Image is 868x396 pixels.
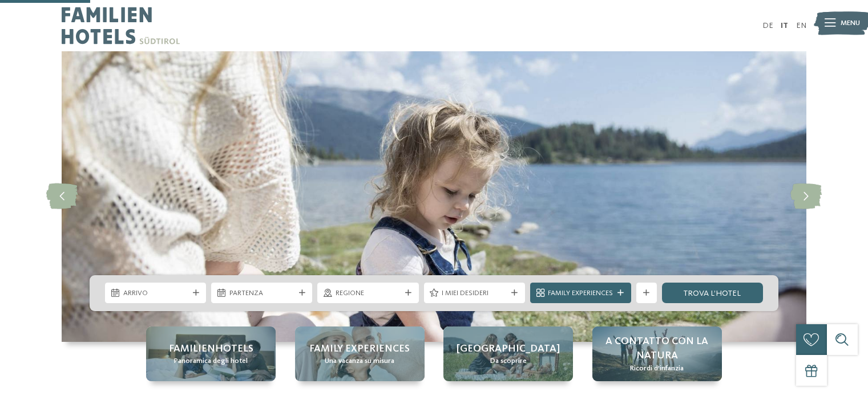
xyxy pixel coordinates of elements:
[457,342,560,356] span: [GEOGRAPHIC_DATA]
[325,356,394,366] span: Una vacanza su misura
[592,326,722,381] a: Cercate un hotel con piscina coperta per bambini in Alto Adige? A contatto con la natura Ricordi ...
[630,364,684,374] span: Ricordi d’infanzia
[662,283,763,303] a: trova l’hotel
[841,18,860,28] span: Menu
[548,288,613,299] span: Family Experiences
[442,288,507,299] span: I miei desideri
[174,356,248,366] span: Panoramica degli hotel
[490,356,527,366] span: Da scoprire
[336,288,401,299] span: Regione
[796,22,806,30] a: EN
[295,326,425,381] a: Cercate un hotel con piscina coperta per bambini in Alto Adige? Family experiences Una vacanza su...
[762,22,773,30] a: DE
[603,334,712,363] span: A contatto con la natura
[443,326,573,381] a: Cercate un hotel con piscina coperta per bambini in Alto Adige? [GEOGRAPHIC_DATA] Da scoprire
[781,22,788,30] a: IT
[229,288,294,299] span: Partenza
[123,288,188,299] span: Arrivo
[169,342,253,356] span: Familienhotels
[146,326,276,381] a: Cercate un hotel con piscina coperta per bambini in Alto Adige? Familienhotels Panoramica degli h...
[309,342,410,356] span: Family experiences
[62,51,806,342] img: Cercate un hotel con piscina coperta per bambini in Alto Adige?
